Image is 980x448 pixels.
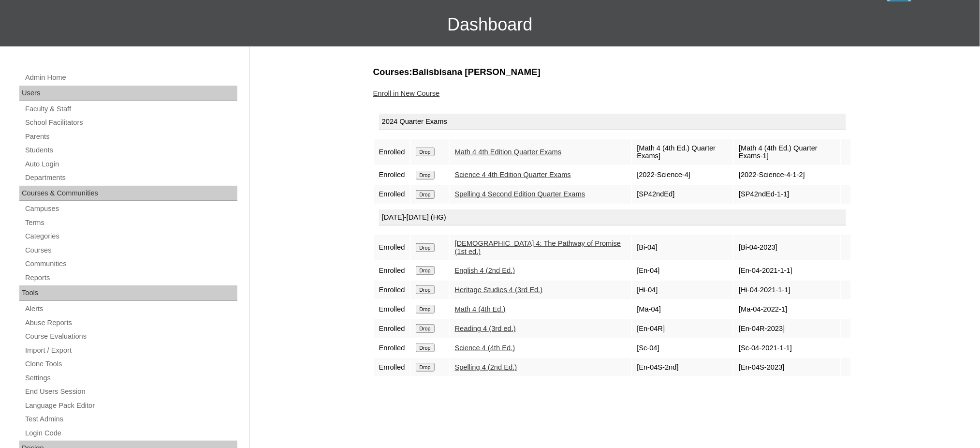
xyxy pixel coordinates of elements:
input: Drop [416,243,435,252]
td: Enrolled [374,261,410,280]
a: Alerts [24,303,237,315]
td: [SP42ndEd] [632,185,733,204]
td: Enrolled [374,185,410,204]
td: [Math 4 (4th Ed.) Quarter Exams-1] [734,139,840,165]
input: Drop [416,190,435,199]
td: [En-04R] [632,319,733,338]
td: Enrolled [374,300,410,318]
a: Login Code [24,427,237,439]
div: Tools [19,285,237,301]
a: Departments [24,172,237,184]
td: Enrolled [374,281,410,299]
td: [En-04-2021-1-1] [734,261,840,280]
td: Enrolled [374,139,410,165]
div: [DATE]-[DATE] (HG) [379,209,846,226]
td: [Hi-04-2021-1-1] [734,281,840,299]
a: Test Admins [24,413,237,425]
a: Heritage Studies 4 (3rd Ed.) [455,286,543,294]
input: Drop [416,305,435,314]
a: Enroll in New Course [373,90,440,97]
input: Drop [416,266,435,275]
td: [Math 4 (4th Ed.) Quarter Exams] [632,139,733,165]
td: [Ma-04-2022-1] [734,300,840,318]
a: Reports [24,272,237,284]
a: Communities [24,258,237,270]
a: Course Evaluations [24,330,237,343]
td: [2022-Science-4-1-2] [734,166,840,184]
a: Science 4 4th Edition Quarter Exams [455,171,571,179]
td: [Bi-04] [632,235,733,260]
input: Drop [416,148,435,156]
td: Enrolled [374,358,410,376]
a: English 4 (2nd Ed.) [455,267,515,274]
td: [Sc-04] [632,339,733,357]
td: [En-04S-2023] [734,358,840,376]
input: Drop [416,285,435,294]
a: Auto Login [24,158,237,170]
input: Drop [416,343,435,352]
input: Drop [416,363,435,372]
td: Enrolled [374,166,410,184]
td: [Bi-04-2023] [734,235,840,260]
td: Enrolled [374,319,410,338]
td: [En-04] [632,261,733,280]
div: 2024 Quarter Exams [379,114,846,130]
a: Students [24,144,237,156]
a: Spelling 4 (2nd Ed.) [455,363,517,371]
h3: Courses:Balisbisana [PERSON_NAME] [373,66,852,78]
input: Drop [416,324,435,333]
a: Admin Home [24,72,237,84]
div: Users [19,86,237,101]
a: Spelling 4 Second Edition Quarter Exams [455,190,585,198]
td: [2022-Science-4] [632,166,733,184]
a: Parents [24,131,237,143]
a: Faculty & Staff [24,103,237,115]
td: Enrolled [374,235,410,260]
div: Courses & Communities [19,186,237,201]
td: [Hi-04] [632,281,733,299]
a: Settings [24,372,237,384]
a: Courses [24,244,237,256]
a: Clone Tools [24,358,237,370]
input: Drop [416,171,435,179]
a: Import / Export [24,344,237,357]
td: [SP42ndEd-1-1] [734,185,840,204]
a: Math 4 (4th Ed.) [455,305,506,313]
a: Terms [24,217,237,229]
a: Reading 4 (3rd ed.) [455,325,516,332]
a: [DEMOGRAPHIC_DATA] 4: The Pathway of Promise (1st ed.) [455,239,621,255]
h3: Dashboard [5,3,975,46]
a: Math 4 4th Edition Quarter Exams [455,148,562,156]
a: End Users Session [24,386,237,398]
td: [Sc-04-2021-1-1] [734,339,840,357]
a: Abuse Reports [24,317,237,329]
td: [Ma-04] [632,300,733,318]
td: [En-04R-2023] [734,319,840,338]
td: [En-04S-2nd] [632,358,733,376]
a: Campuses [24,203,237,215]
a: Categories [24,230,237,242]
a: School Facilitators [24,117,237,129]
td: Enrolled [374,339,410,357]
a: Science 4 (4th Ed.) [455,344,515,352]
a: Language Pack Editor [24,400,237,412]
